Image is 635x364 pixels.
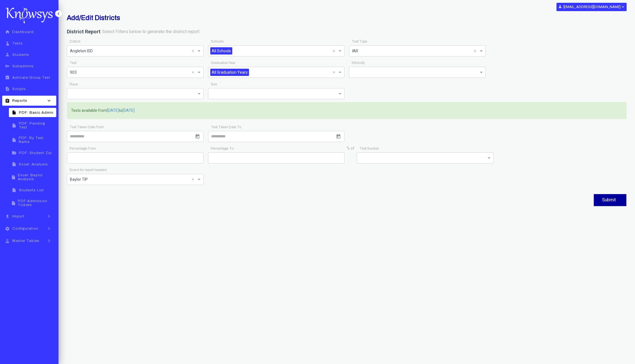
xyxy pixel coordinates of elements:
i: key [4,64,11,68]
span: Students [12,53,29,57]
i: settings [4,226,11,231]
i: keyboard_arrow_right [45,238,53,244]
i: file_download [4,214,11,219]
i: approval [4,239,11,243]
app-required-indication: Test Section [360,147,379,150]
span: Configuration [12,227,38,231]
span: Clear all [192,69,196,76]
span: Tests [12,41,23,45]
i: expand_more [621,4,625,9]
app-required-indication: Graduation Year [211,61,235,65]
span: Students List [19,188,44,192]
span: Clear all [333,69,337,76]
i: keyboard_arrow_right [45,214,53,219]
i: insert_drive_file [11,162,18,167]
span: Clear all [333,48,337,54]
i: assignment_turned_in [4,75,11,80]
span: Clear all [474,48,478,54]
span: Excel: Analysis [19,162,48,166]
app-required-indication: Sex [211,82,217,86]
h2: Add/Edit Districts [67,14,437,22]
i: insert_drive_file [11,201,16,205]
i: assignment [4,98,11,103]
app-required-indication: District [70,39,80,43]
i: touch_app [4,41,11,46]
i: insert_drive_file [11,175,16,180]
i: keyboard_arrow_left [56,11,61,16]
i: folder_zip [11,150,18,155]
span: PDF:Admission Tickets [18,199,55,207]
span: PDF: By Test Name [19,136,55,144]
i: insert_drive_file [11,123,18,128]
span: Scripts [12,87,26,91]
app-required-indication: Brand for report headers [70,168,107,172]
app-required-indication: Test [70,61,76,65]
label: Tests available from to [71,108,135,113]
i: insert_drive_file [11,110,18,115]
app-required-indication: Percentage From [70,147,96,150]
span: Reports [12,99,27,103]
i: description [4,86,11,91]
span: [DATE] [107,108,119,113]
span: All Schools [210,47,232,55]
app-required-indication: Test Taken Date To [211,125,241,129]
span: Clear all [192,176,196,183]
i: insert_drive_file [11,188,18,192]
b: District Report [67,29,101,34]
app-required-indication: Test Type [352,39,367,43]
i: person [4,52,11,57]
button: Open calendar [335,133,342,140]
span: Import [12,214,25,218]
label: Select Filters below to generate the district report [102,29,199,35]
span: Activate Group Test [12,76,50,80]
i: keyboard_arrow_down [45,98,53,103]
span: [DATE] [123,108,135,113]
span: Master Tables [12,239,40,243]
app-required-indication: Percentage To [211,147,233,150]
app-required-indication: Race [70,82,78,86]
i: keyboard_arrow_right [45,226,53,231]
i: insert_drive_file [11,138,17,142]
span: All Graduation Years [210,69,249,76]
span: PDF: Pending Test [19,122,55,129]
span: PDF: Student Zip [19,151,52,155]
app-required-indication: Ethnicity [352,61,365,65]
app-required-indication: Schools [211,39,224,43]
span: PDF: Basic Admin [19,111,53,115]
button: Open calendar [194,133,201,140]
i: home [4,29,11,34]
span: Excel: Baylor Analysis [18,173,55,181]
span: Clear all [192,48,196,54]
b: [EMAIL_ADDRESS][DOMAIN_NAME] [563,5,621,9]
i: person [558,5,562,9]
span: Dashboard [12,30,34,34]
span: Subadmins [12,64,34,68]
label: % of [347,146,355,151]
button: Submit [594,194,626,206]
app-required-indication: Test Taken Date From [70,125,104,129]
